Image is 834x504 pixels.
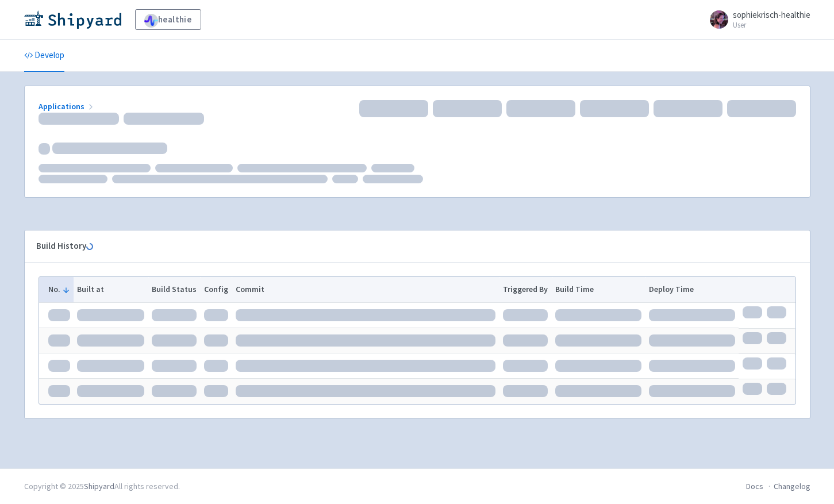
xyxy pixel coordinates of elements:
div: Build History [36,240,780,253]
small: User [733,21,810,29]
th: Build Time [552,277,645,302]
a: Changelog [774,481,810,491]
a: Develop [24,40,64,72]
th: Commit [232,277,499,302]
th: Triggered By [499,277,552,302]
th: Deploy Time [645,277,739,302]
a: Applications [39,101,95,111]
th: Build Status [148,277,201,302]
img: Shipyard logo [24,10,121,29]
div: Copyright © 2025 All rights reserved. [24,480,180,493]
a: sophiekrisch-healthie User [703,10,810,29]
a: Docs [746,481,763,491]
a: Shipyard [84,481,114,491]
th: Built at [74,277,148,302]
button: No. [48,283,70,295]
a: healthie [135,9,201,30]
th: Config [200,277,232,302]
span: sophiekrisch-healthie [733,9,810,20]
